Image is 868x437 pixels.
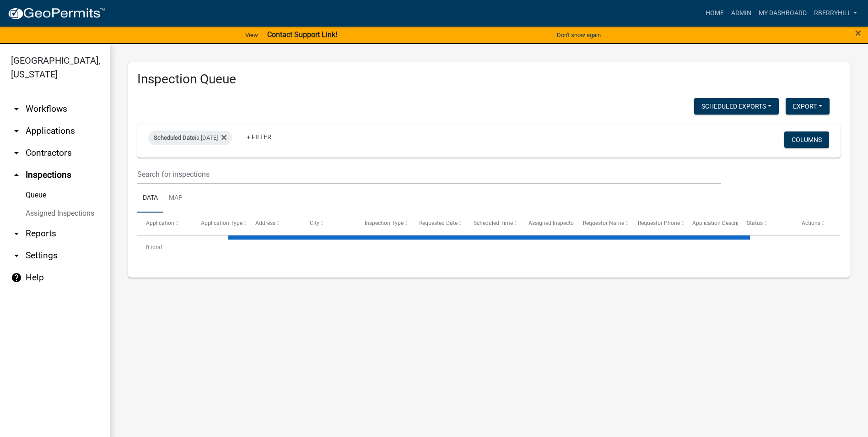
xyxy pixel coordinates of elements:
[137,236,841,259] div: 0 total
[410,213,465,235] datatable-header-cell: Requested Date
[692,220,750,226] span: Application Description
[520,213,574,235] datatable-header-cell: Assigned Inspector
[11,169,22,180] i: arrow_drop_up
[702,5,728,22] a: Home
[810,5,861,22] a: rberryhill
[786,98,830,115] button: Export
[137,184,163,213] a: Data
[629,213,683,235] datatable-header-cell: Requestor Phone
[474,220,513,226] span: Scheduled Time
[755,5,810,22] a: My Dashboard
[419,220,458,226] span: Requested Date
[301,213,356,235] datatable-header-cell: City
[356,213,410,235] datatable-header-cell: Inspection Type
[255,220,275,226] span: Address
[747,220,763,226] span: Status
[267,30,337,39] strong: Contact Support Link!
[239,129,279,145] a: + Filter
[11,126,22,137] i: arrow_drop_down
[528,220,576,226] span: Assigned Inspector
[154,134,195,141] span: Scheduled Date
[148,131,232,145] div: is [DATE]
[855,27,861,38] button: Close
[738,213,793,235] datatable-header-cell: Status
[802,220,820,226] span: Actions
[11,147,22,158] i: arrow_drop_down
[365,220,404,226] span: Inspection Type
[137,213,192,235] datatable-header-cell: Application
[728,5,755,22] a: Admin
[11,104,22,115] i: arrow_drop_down
[11,228,22,239] i: arrow_drop_down
[855,27,861,39] span: ×
[242,27,262,43] a: View
[11,250,22,261] i: arrow_drop_down
[201,220,243,226] span: Application Type
[684,213,738,235] datatable-header-cell: Application Description
[784,131,829,148] button: Columns
[137,165,721,184] input: Search for inspections
[553,27,604,43] button: Don't show again
[574,213,629,235] datatable-header-cell: Requestor Name
[793,213,847,235] datatable-header-cell: Actions
[137,71,841,87] h3: Inspection Queue
[694,98,779,115] button: Scheduled Exports
[310,220,319,226] span: City
[146,220,174,226] span: Application
[163,184,188,213] a: Map
[638,220,680,226] span: Requestor Phone
[583,220,624,226] span: Requestor Name
[247,213,301,235] datatable-header-cell: Address
[465,213,519,235] datatable-header-cell: Scheduled Time
[192,213,246,235] datatable-header-cell: Application Type
[11,272,22,283] i: help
